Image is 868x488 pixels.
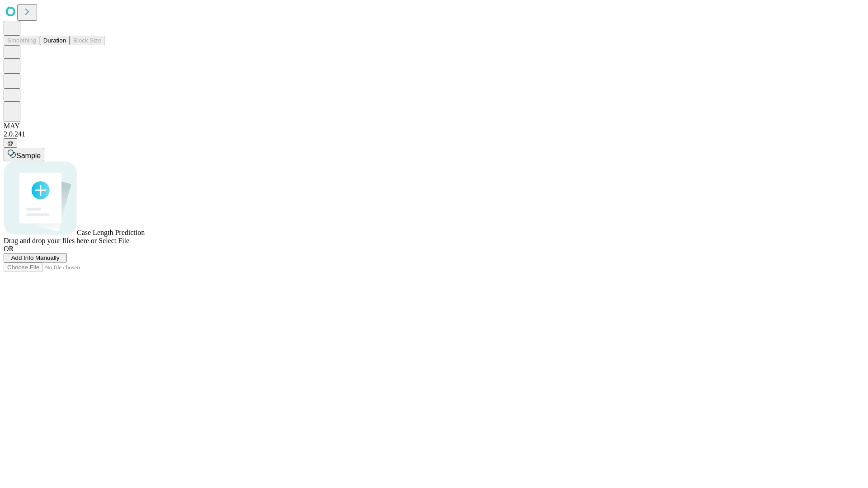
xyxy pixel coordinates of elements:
[70,36,105,45] button: Block Size
[4,122,864,130] div: MAY
[4,148,44,161] button: Sample
[77,229,145,236] span: Case Length Prediction
[4,253,67,263] button: Add Info Manually
[4,130,864,138] div: 2.0.241
[16,152,41,160] span: Sample
[99,237,129,244] span: Select File
[4,237,97,244] span: Drag and drop your files here or
[4,138,17,148] button: @
[4,36,40,45] button: Smoothing
[11,254,60,261] span: Add Info Manually
[4,245,14,253] span: OR
[40,36,70,45] button: Duration
[7,140,14,146] span: @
